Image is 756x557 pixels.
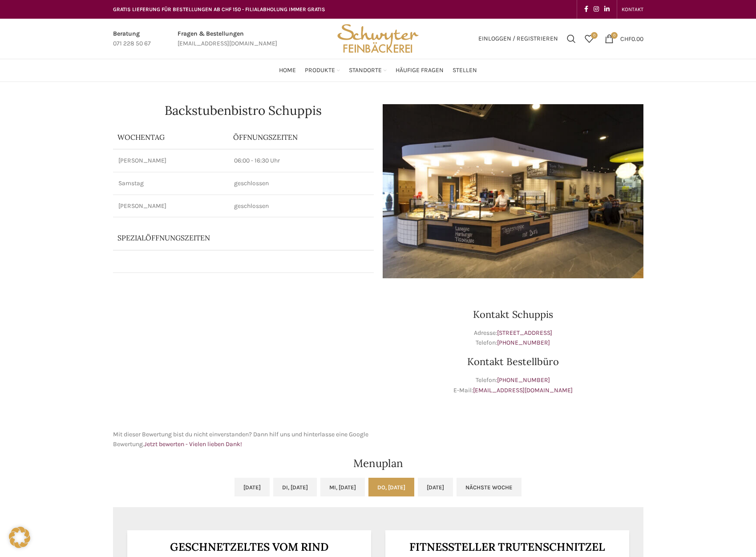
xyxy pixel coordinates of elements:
a: Di, [DATE] [273,478,317,496]
span: Einloggen / Registrieren [478,36,558,42]
p: 06:00 - 16:30 Uhr [234,156,368,165]
p: Wochentag [117,132,224,142]
img: Bäckerei Schwyter [334,19,421,59]
p: Samstag [118,179,223,188]
a: KONTAKT [622,0,643,18]
a: [DATE] [418,478,453,496]
a: Häufige Fragen [396,61,444,79]
a: [PHONE_NUMBER] [497,376,550,384]
a: Suchen [562,30,580,48]
h2: Menuplan [113,458,643,469]
a: Site logo [334,34,421,42]
span: 0 [611,32,618,39]
bdi: 0.00 [620,35,643,42]
span: Produkte [305,66,335,75]
span: Home [279,66,296,75]
span: CHF [620,35,631,42]
a: Instagram social link [591,3,602,16]
h1: Backstubenbistro Schuppis [113,104,374,117]
span: 0 [591,32,598,39]
div: Meine Wunschliste [580,30,598,48]
a: Do, [DATE] [368,478,414,496]
span: Häufige Fragen [396,66,444,75]
a: Standorte [349,61,387,79]
h3: Fitnessteller Trutenschnitzel [396,541,618,553]
span: GRATIS LIEFERUNG FÜR BESTELLUNGEN AB CHF 150 - FILIALABHOLUNG IMMER GRATIS [113,6,325,12]
a: Mi, [DATE] [320,478,365,496]
a: 0 CHF0.00 [600,30,648,48]
p: Adresse: Telefon: [383,328,643,348]
h3: Geschnetzeltes vom Rind [138,541,360,553]
a: Produkte [305,61,340,79]
a: [PHONE_NUMBER] [497,339,550,346]
p: [PERSON_NAME] [118,202,223,211]
a: Infobox link [113,29,151,49]
a: Nächste Woche [457,478,522,496]
span: Stellen [453,66,477,75]
a: Stellen [453,61,477,79]
a: Jetzt bewerten - Vielen lieben Dank! [144,440,242,448]
span: KONTAKT [622,6,643,12]
h3: Kontakt Schuppis [383,309,643,319]
iframe: schwyter schuppis [113,287,374,421]
span: Standorte [349,66,382,75]
p: Spezialöffnungszeiten [117,233,326,243]
a: Home [279,61,296,79]
div: Secondary navigation [617,0,648,18]
p: geschlossen [234,202,368,211]
a: Infobox link [178,29,277,49]
a: [EMAIL_ADDRESS][DOMAIN_NAME] [473,386,573,394]
div: Main navigation [109,61,648,79]
a: [DATE] [234,478,270,496]
p: [PERSON_NAME] [118,156,223,165]
p: Mit dieser Bewertung bist du nicht einverstanden? Dann hilf uns und hinterlasse eine Google Bewer... [113,430,374,450]
a: Einloggen / Registrieren [474,30,562,48]
p: geschlossen [234,179,368,188]
h3: Kontakt Bestellbüro [383,357,643,366]
p: ÖFFNUNGSZEITEN [233,132,369,142]
a: [STREET_ADDRESS] [497,329,552,337]
a: 0 [580,30,598,48]
a: Linkedin social link [602,3,612,16]
p: Telefon: E-Mail: [383,375,643,395]
a: Facebook social link [582,3,591,16]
